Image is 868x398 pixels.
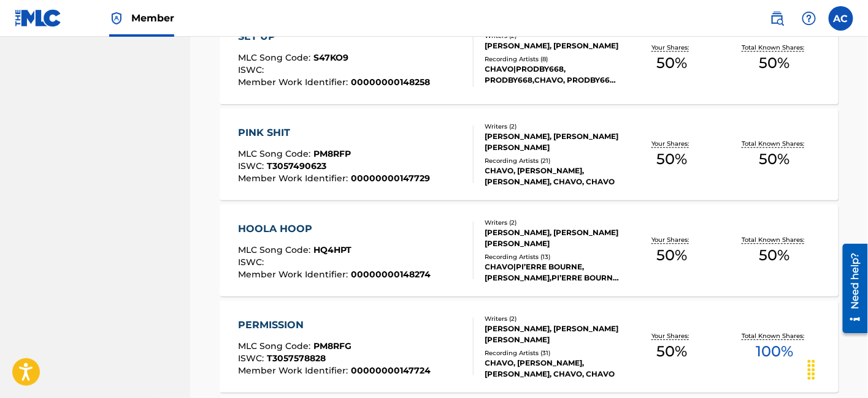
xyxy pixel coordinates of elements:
p: Total Known Shares: [742,331,807,340]
span: 50 % [656,148,687,170]
div: [PERSON_NAME], [PERSON_NAME] [PERSON_NAME] [485,131,621,153]
a: SET UPMLC Song Code:S47KO9ISWC:Member Work Identifier:00000000148258Writers (2)[PERSON_NAME], [PE... [220,12,839,104]
span: 50 % [759,244,790,266]
span: 50 % [759,148,790,170]
span: 100 % [756,340,793,362]
p: Your Shares: [651,139,692,148]
div: CHAVO, [PERSON_NAME], [PERSON_NAME], CHAVO, CHAVO [485,165,621,187]
div: User Menu [829,6,853,31]
div: PINK SHIT [238,126,430,140]
span: MLC Song Code : [238,244,313,255]
span: T3057578828 [267,353,326,364]
span: Member [131,11,174,25]
span: 50 % [759,52,790,74]
span: S47KO9 [313,52,348,63]
div: PERMISSION [238,318,431,332]
span: ISWC : [238,257,267,268]
p: Total Known Shares: [742,235,807,244]
span: Member Work Identifier : [238,269,351,280]
div: [PERSON_NAME], [PERSON_NAME] [PERSON_NAME] [485,323,621,345]
span: Member Work Identifier : [238,173,351,184]
p: Total Known Shares: [742,43,807,52]
div: SET UP [238,29,430,44]
p: Your Shares: [651,235,692,244]
div: HOOLA HOOP [238,222,431,236]
div: [PERSON_NAME], [PERSON_NAME] [PERSON_NAME] [485,227,621,249]
a: PERMISSIONMLC Song Code:PM8RFGISWC:T3057578828Member Work Identifier:00000000147724Writers (2)[PE... [220,301,839,392]
span: MLC Song Code : [238,52,313,63]
p: Your Shares: [651,331,692,340]
img: Top Rightsholder [109,11,124,26]
span: ISWC : [238,64,267,75]
span: ISWC : [238,160,267,171]
span: PM8RFG [313,340,351,351]
span: 00000000148258 [351,77,430,88]
span: 50 % [656,244,687,266]
span: 00000000148274 [351,269,431,280]
div: Help [797,6,821,31]
p: Total Known Shares: [742,139,807,148]
span: MLC Song Code : [238,148,313,159]
p: Your Shares: [651,43,692,52]
div: Writers ( 2 ) [485,314,621,323]
span: PM8RFP [313,148,351,159]
iframe: Resource Center [834,239,868,338]
span: Member Work Identifier : [238,365,351,376]
div: Drag [802,351,821,388]
img: help [802,11,816,26]
span: ISWC : [238,353,267,364]
a: Public Search [765,6,789,31]
img: search [770,11,785,26]
div: Recording Artists ( 21 ) [485,156,621,165]
div: CHAVO|PRODBY668, PRODBY668,CHAVO, PRODBY668, PRODBY668 & CHAVO, PRODBY668 & CHAVO [485,64,621,86]
span: 00000000147724 [351,365,431,376]
img: MLC Logo [15,9,62,27]
span: 50 % [656,340,687,362]
div: Recording Artists ( 13 ) [485,252,621,261]
span: T3057490623 [267,160,326,171]
span: HQ4HPT [313,244,351,255]
iframe: Chat Widget [807,339,868,398]
a: PINK SHITMLC Song Code:PM8RFPISWC:T3057490623Member Work Identifier:00000000147729Writers (2)[PER... [220,108,839,200]
div: Writers ( 2 ) [485,122,621,131]
div: Recording Artists ( 8 ) [485,54,621,64]
a: HOOLA HOOPMLC Song Code:HQ4HPTISWC:Member Work Identifier:00000000148274Writers (2)[PERSON_NAME],... [220,205,839,296]
span: 00000000147729 [351,173,430,184]
span: MLC Song Code : [238,340,313,351]
span: Member Work Identifier : [238,77,351,88]
span: 50 % [656,52,687,74]
div: CHAVO|PI’ERRE BOURNE, [PERSON_NAME],PI’ERRE BOURNE, [GEOGRAPHIC_DATA], [GEOGRAPHIC_DATA], PI’ERRE... [485,261,621,283]
div: Writers ( 2 ) [485,218,621,227]
div: [PERSON_NAME], [PERSON_NAME] [485,40,621,51]
div: CHAVO, [PERSON_NAME], [PERSON_NAME], CHAVO, CHAVO [485,358,621,380]
div: Recording Artists ( 31 ) [485,348,621,358]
